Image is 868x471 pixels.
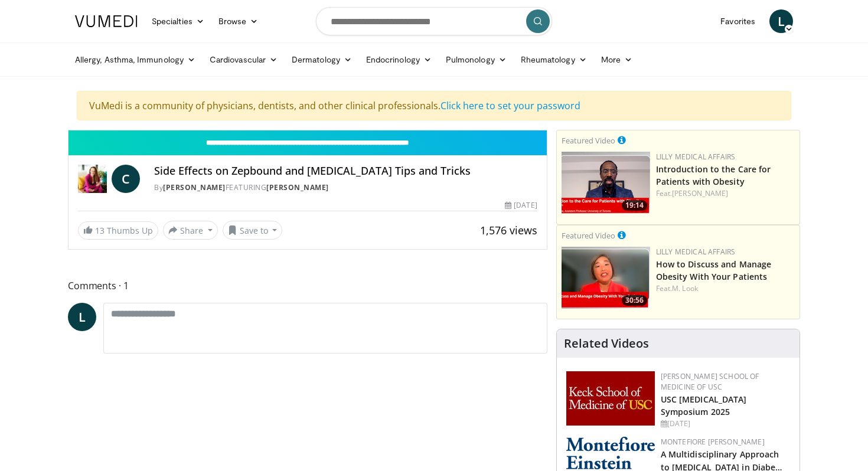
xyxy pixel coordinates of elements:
[514,48,594,71] a: Rheumatology
[78,165,107,193] img: Dr. Carolynn Francavilla
[564,336,649,351] h4: Related Videos
[656,247,736,257] a: Lilly Medical Affairs
[661,437,765,447] a: Montefiore [PERSON_NAME]
[68,48,203,71] a: Allergy, Asthma, Immunology
[95,225,105,236] span: 13
[480,223,537,237] span: 1,576 views
[68,278,547,293] span: Comments 1
[566,371,655,426] img: 7b941f1f-d101-407a-8bfa-07bd47db01ba.png.150x105_q85_autocrop_double_scale_upscale_version-0.2.jpg
[440,99,580,112] a: Click here to set your password
[594,48,639,71] a: More
[672,188,728,198] a: [PERSON_NAME]
[656,188,795,199] div: Feat.
[359,48,439,71] a: Endocrinology
[562,247,650,309] img: c98a6a29-1ea0-4bd5-8cf5-4d1e188984a7.png.150x105_q85_crop-smart_upscale.png
[163,221,218,240] button: Share
[78,221,158,240] a: 13 Thumbs Up
[77,91,791,120] div: VuMedi is a community of physicians, dentists, and other clinical professionals.
[163,182,226,192] a: [PERSON_NAME]
[112,165,140,193] a: C
[656,152,736,162] a: Lilly Medical Affairs
[656,163,771,187] a: Introduction to the Care for Patients with Obesity
[68,303,96,331] a: L
[266,182,329,192] a: [PERSON_NAME]
[622,200,647,211] span: 19:14
[211,9,266,33] a: Browse
[622,295,647,306] span: 30:56
[223,221,283,240] button: Save to
[713,9,762,33] a: Favorites
[145,9,211,33] a: Specialties
[203,48,285,71] a: Cardiovascular
[154,165,537,178] h4: Side Effects on Zepbound and [MEDICAL_DATA] Tips and Tricks
[661,371,759,392] a: [PERSON_NAME] School of Medicine of USC
[154,182,537,193] div: By FEATURING
[656,259,772,282] a: How to Discuss and Manage Obesity With Your Patients
[769,9,793,33] a: L
[562,152,650,214] a: 19:14
[661,418,790,429] div: [DATE]
[285,48,359,71] a: Dermatology
[505,200,537,211] div: [DATE]
[661,394,747,417] a: USC [MEDICAL_DATA] Symposium 2025
[562,135,615,146] small: Featured Video
[562,230,615,241] small: Featured Video
[439,48,514,71] a: Pulmonology
[672,283,698,293] a: M. Look
[562,247,650,309] a: 30:56
[566,437,655,469] img: b0142b4c-93a1-4b58-8f91-5265c282693c.png.150x105_q85_autocrop_double_scale_upscale_version-0.2.png
[316,7,552,35] input: Search topics, interventions
[562,152,650,214] img: acc2e291-ced4-4dd5-b17b-d06994da28f3.png.150x105_q85_crop-smart_upscale.png
[656,283,795,294] div: Feat.
[75,15,138,27] img: VuMedi Logo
